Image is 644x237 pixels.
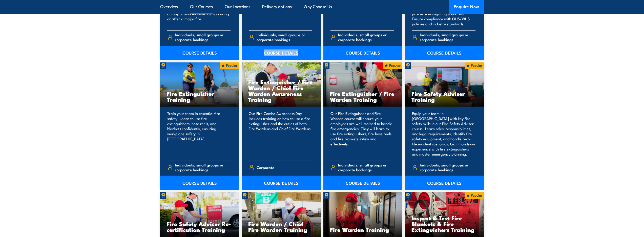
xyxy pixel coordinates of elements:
h3: Fire Warden / Chief Fire Warden Training [248,221,314,232]
h3: Fire Extinguisher / Fire Warden Training [330,91,396,102]
p: Equip your team in [GEOGRAPHIC_DATA] with key fire safety skills in our Fire Safety Adviser cours... [412,111,475,157]
a: COURSE DETAILS [405,176,484,190]
a: COURSE DETAILS [242,46,321,60]
a: COURSE DETAILS [323,46,403,60]
span: Individuals, small groups or corporate bookings [338,32,394,42]
span: Individuals, small groups or corporate bookings [420,162,475,172]
p: Our Fire Extinguisher and Fire Warden course will ensure your employees are well-trained to handl... [330,111,394,157]
span: Individuals, small groups or corporate bookings [338,162,394,172]
a: COURSE DETAILS [160,176,239,190]
h3: Fire Warden Training [330,227,396,232]
p: Train your team in essential fire safety. Learn to use fire extinguishers, hose reels, and blanke... [167,111,231,157]
span: Individuals, small groups or corporate bookings [257,32,312,42]
span: Corporate [257,163,274,171]
p: Our Fire Combo Awareness Day includes training on how to use a fire extinguisher and the duties o... [249,111,312,157]
a: COURSE DETAILS [242,176,321,190]
a: COURSE DETAILS [405,46,484,60]
h3: Fire Extinguisher / Fire Warden / Chief Fire Warden Awareness Training [248,79,314,102]
span: Individuals, small groups or corporate bookings [175,32,231,42]
a: COURSE DETAILS [323,176,403,190]
h3: Fire Extinguisher Training [167,91,233,102]
h3: Inspect & Test Fire Blankets & Fire Extinguishers Training [411,215,477,232]
a: COURSE DETAILS [160,46,239,60]
span: Individuals, small groups or corporate bookings [420,32,475,42]
h3: Fire Safety Adviser Training [411,91,477,102]
span: Individuals, small groups or corporate bookings [175,162,231,172]
h3: Fire Safety Adviser Re-certification Training [167,221,233,232]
